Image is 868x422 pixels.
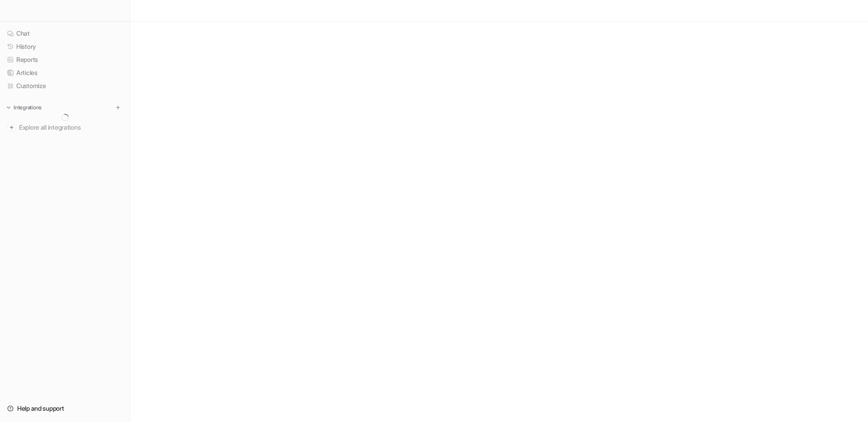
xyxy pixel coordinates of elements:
img: explore all integrations [7,123,16,132]
a: Reports [4,53,126,66]
button: Integrations [4,103,44,112]
p: Integrations [14,104,42,111]
a: Customize [4,80,126,92]
a: Help and support [4,402,126,415]
a: History [4,40,126,53]
img: menu_add.svg [115,104,121,111]
a: Explore all integrations [4,121,126,134]
a: Articles [4,66,126,79]
a: Chat [4,27,126,40]
span: Explore all integrations [19,120,123,135]
img: expand menu [5,104,12,111]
